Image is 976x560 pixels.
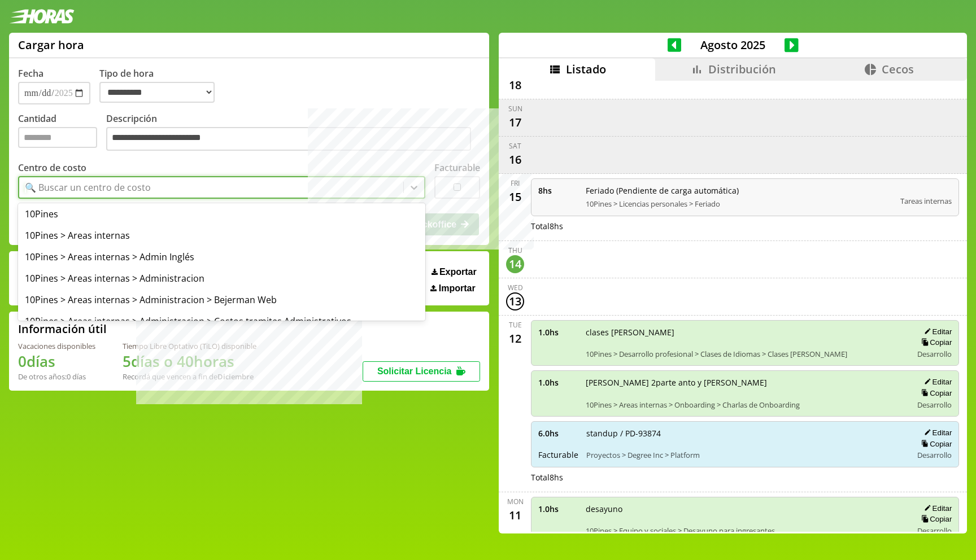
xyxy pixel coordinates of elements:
div: Sat [509,141,521,151]
span: 8 hs [538,185,578,196]
div: 10Pines > Areas internas > Administracion > Costos tramites Administrativos [18,310,425,332]
button: Exportar [428,266,480,278]
div: Tiempo Libre Optativo (TiLO) disponible [123,341,256,351]
h1: Cargar hora [18,37,84,53]
div: Fri [511,178,520,188]
label: Cantidad [18,112,106,154]
div: 10Pines > Areas internas [18,225,425,246]
div: Wed [508,283,523,292]
label: Tipo de hora [99,67,224,104]
span: Cecos [882,62,914,77]
button: Copiar [918,338,952,347]
div: scrollable content [499,81,967,532]
label: Facturable [434,161,480,174]
div: Vacaciones disponibles [18,341,95,351]
button: Editar [921,377,952,387]
input: Cantidad [18,127,97,148]
span: 10Pines > Equipo y sociales > Desayuno para ingresantes [586,526,904,536]
div: 10Pines > Areas internas > Administracion > Bejerman Web [18,289,425,310]
span: Solicitar Licencia [377,366,452,376]
span: Desarrollo [917,349,952,359]
label: Centro de costo [18,161,86,174]
button: Editar [921,327,952,336]
span: Proyectos > Degree Inc > Platform [586,450,904,460]
span: Agosto 2025 [681,37,785,53]
span: Facturable [538,449,578,460]
span: 1.0 hs [538,327,578,338]
div: De otros años: 0 días [18,371,95,382]
button: Solicitar Licencia [363,361,480,382]
b: Diciembre [217,371,254,382]
div: Thu [508,246,522,255]
button: Copiar [918,388,952,398]
button: Editar [921,504,952,513]
span: 10Pines > Desarrollo profesional > Clases de Idiomas > Clases [PERSON_NAME] [586,349,904,359]
label: Descripción [106,112,480,154]
span: 10Pines > Licencias personales > Feriado [586,199,892,209]
div: 🔍 Buscar un centro de costo [25,181,151,194]
h1: 5 días o 40 horas [123,351,256,371]
div: Mon [507,497,524,506]
span: Importar [439,283,476,294]
span: standup / PD-93874 [586,428,904,439]
span: [PERSON_NAME] 2parte anto y [PERSON_NAME] [586,377,904,388]
div: Recordá que vencen a fin de [123,371,256,382]
div: 15 [506,188,524,206]
span: Desarrollo [917,526,952,536]
span: Desarrollo [917,450,952,460]
div: Tue [509,320,522,330]
div: 16 [506,151,524,169]
span: Tareas internas [900,196,952,206]
textarea: Descripción [106,127,471,151]
button: Editar [921,428,952,438]
div: 10Pines > Areas internas > Administracion [18,268,425,289]
div: 14 [506,255,524,273]
button: Copiar [918,439,952,449]
span: 1.0 hs [538,504,578,514]
div: 13 [506,292,524,310]
span: Exportar [439,267,477,277]
span: 6.0 hs [538,428,578,439]
span: clases [PERSON_NAME] [586,327,904,338]
span: Distribución [708,62,776,77]
img: logotipo [9,9,75,24]
div: 11 [506,506,524,524]
div: 12 [506,330,524,348]
div: 18 [506,76,524,94]
div: Total 8 hs [531,472,959,483]
label: Fecha [18,67,43,80]
button: Copiar [918,514,952,524]
div: Total 8 hs [531,221,959,231]
span: 10Pines > Areas internas > Onboarding > Charlas de Onboarding [586,400,904,410]
span: desayuno [586,504,904,514]
div: 10Pines > Areas internas > Admin Inglés [18,246,425,268]
div: 10Pines [18,203,425,225]
span: Feriado (Pendiente de carga automática) [586,185,892,196]
select: Tipo de hora [99,82,215,103]
span: Desarrollo [917,400,952,410]
div: Sun [508,104,522,113]
div: 17 [506,113,524,132]
h2: Información útil [18,321,107,336]
span: Listado [566,62,606,77]
h1: 0 días [18,351,95,371]
span: 1.0 hs [538,377,578,388]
